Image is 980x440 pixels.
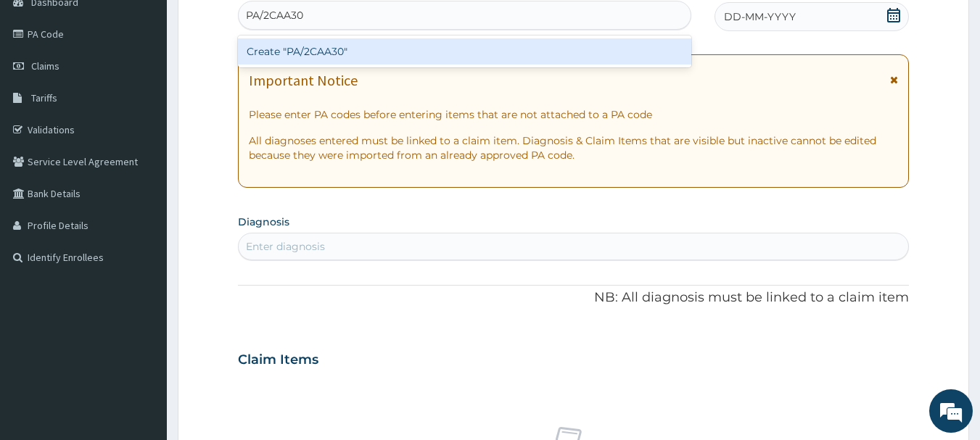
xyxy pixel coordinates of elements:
p: NB: All diagnosis must be linked to a claim item [238,289,910,307]
img: d_794563401_company_1708531726252_794563401 [27,72,59,109]
p: All diagnoses entered must be linked to a claim item. Diagnosis & Claim Items that are visible bu... [249,133,899,162]
div: Chat with us now [75,81,244,100]
span: Tariffs [31,91,57,104]
span: We're online! [84,129,200,275]
div: Create "PA/2CAA30" [238,38,692,65]
div: Minimize live chat window [238,7,273,42]
h1: Important Notice [249,72,358,88]
span: Claims [31,59,59,72]
p: Please enter PA codes before entering items that are not attached to a PA code [249,107,899,122]
div: Enter diagnosis [246,239,325,254]
span: DD-MM-YYYY [724,9,796,24]
textarea: Type your message and hit 'Enter' [7,289,276,340]
h3: Claim Items [238,352,318,368]
label: Diagnosis [238,215,289,229]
